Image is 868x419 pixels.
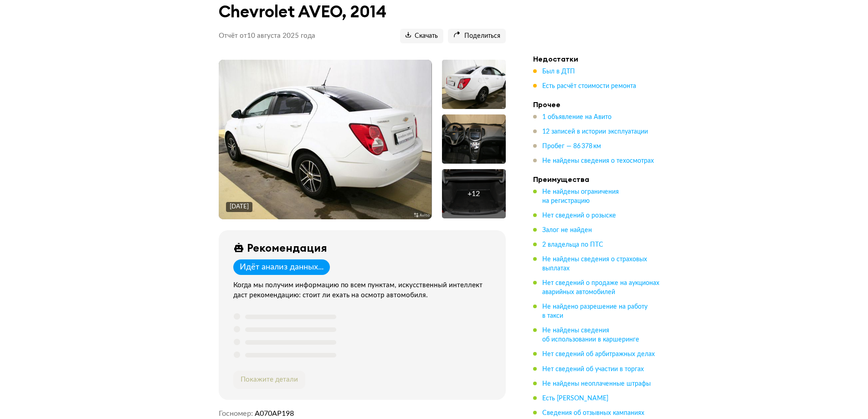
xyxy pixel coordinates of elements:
span: Был в ДТП [542,68,575,75]
span: Не найдено разрешение на работу в такси [542,304,647,319]
h4: Преимущества [533,175,661,184]
dt: Госномер [219,409,253,418]
span: Скачать [406,32,438,41]
span: 2 владельца по ПТС [542,242,603,248]
span: Пробег — 86 378 км [542,143,601,150]
div: [DATE] [230,203,249,211]
span: Не найдены сведения об использовании в каршеринге [542,327,639,343]
img: Main car [219,60,431,219]
span: Поделиться [453,32,500,41]
span: Покажите детали [241,376,298,383]
span: Не найдены сведения о техосмотрах [542,158,654,164]
span: Есть расчёт стоимости ремонта [542,83,636,89]
span: А070АР198 [255,410,294,417]
span: Нет сведений о розыске [542,212,616,219]
p: Отчёт от 10 августа 2025 года [219,31,315,41]
span: Залог не найден [542,227,592,233]
button: Покажите детали [233,371,305,389]
span: Не найдены ограничения на регистрацию [542,189,619,204]
h1: Chevrolet AVEO, 2014 [219,2,506,21]
span: Нет сведений об участии в торгах [542,366,644,372]
h4: Прочее [533,100,661,109]
div: Когда мы получим информацию по всем пунктам, искусственный интеллект даст рекомендацию: стоит ли ... [233,280,495,300]
span: 12 записей в истории эксплуатации [542,129,648,135]
span: Нет сведений об арбитражных делах [542,351,655,357]
button: Поделиться [448,29,506,43]
div: Идёт анализ данных... [240,262,324,272]
span: Не найдены сведения о страховых выплатах [542,256,647,272]
div: + 12 [467,189,480,198]
div: Рекомендация [247,241,327,254]
button: Скачать [400,29,443,43]
h4: Недостатки [533,54,661,63]
span: 1 объявление на Авито [542,114,611,120]
span: Не найдены неоплаченные штрафы [542,381,651,387]
span: Есть [PERSON_NAME] [542,395,608,402]
span: Нет сведений о продаже на аукционах аварийных автомобилей [542,280,659,295]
